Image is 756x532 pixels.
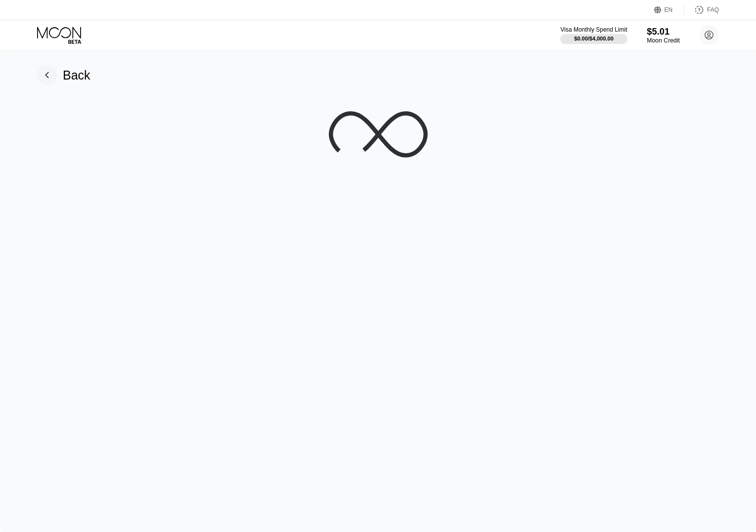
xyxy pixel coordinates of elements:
div: Visa Monthly Spend Limit$0.00/$4,000.00 [560,26,627,44]
div: $5.01Moon Credit [647,26,680,44]
div: FAQ [707,6,719,13]
div: EN [654,5,684,15]
div: Back [63,68,90,82]
div: Visa Monthly Spend Limit [560,26,627,33]
div: $5.01 [647,26,680,37]
div: EN [665,6,673,13]
div: FAQ [684,5,719,15]
div: Moon Credit [647,37,680,44]
div: $0.00 / $4,000.00 [574,36,614,41]
div: Back [37,65,90,85]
